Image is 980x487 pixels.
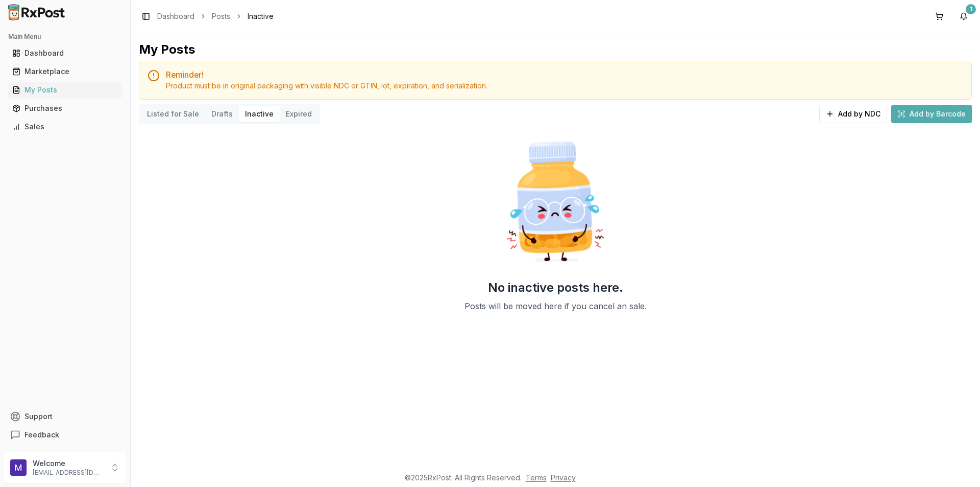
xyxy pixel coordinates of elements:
p: [EMAIL_ADDRESS][DOMAIN_NAME] [33,469,104,477]
p: Welcome [33,458,104,469]
button: Inactive [239,106,280,122]
button: My Posts [4,82,126,98]
div: Sales [12,122,118,132]
div: My Posts [139,41,195,58]
span: Inactive [248,11,274,21]
h5: Reminder! [166,71,963,79]
div: My Posts [12,85,118,95]
span: Feedback [24,430,59,440]
div: Product must be in original packaging with visible NDC or GTIN, lot, expiration, and serialization. [166,81,963,91]
button: Marketplace [4,63,126,80]
div: Purchases [12,103,118,113]
a: Posts [212,11,230,21]
img: Sad Pill Bottle [490,136,621,267]
a: Dashboard [157,11,194,21]
div: Dashboard [12,48,118,58]
h2: Main Menu [8,33,122,41]
a: Dashboard [8,44,122,62]
a: Purchases [8,99,122,118]
button: Add by Barcode [891,105,972,123]
a: Sales [8,118,122,136]
p: Posts will be moved here if you cancel an sale. [464,300,647,312]
h2: No inactive posts here. [488,280,623,296]
button: 1 [955,8,972,25]
img: RxPost Logo [4,4,69,20]
img: User avatar [10,459,27,476]
button: Support [4,407,126,426]
div: Marketplace [12,66,118,77]
button: Sales [4,119,126,135]
nav: breadcrumb [157,11,274,21]
button: Feedback [4,426,126,444]
button: Dashboard [4,45,126,61]
a: Marketplace [8,62,122,81]
div: 1 [966,4,976,14]
a: Privacy [551,473,576,482]
button: Drafts [205,106,239,122]
button: Purchases [4,100,126,117]
button: Add by NDC [819,105,887,123]
a: My Posts [8,81,122,99]
a: Terms [526,473,547,482]
button: Listed for Sale [141,106,205,122]
button: Expired [280,106,318,122]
